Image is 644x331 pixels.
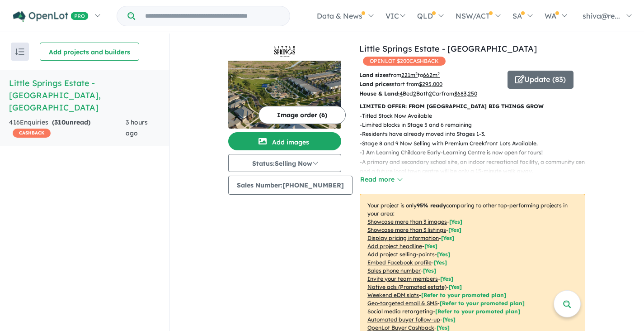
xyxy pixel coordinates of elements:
[13,129,51,138] span: CASHBACK
[360,174,402,185] button: Read more
[367,283,447,290] u: Native ads (Promoted estate)
[137,6,288,26] input: Try estate name, suburb, builder or developer
[54,118,66,126] span: 310
[437,71,440,76] sup: 2
[440,275,453,282] span: [ Yes ]
[413,90,416,97] u: 2
[259,106,346,124] button: Image order (6)
[359,43,537,54] a: Little Springs Estate - [GEOGRAPHIC_DATA]
[360,130,592,139] p: - Residents have already moved into Stages 1-3.
[423,267,436,274] span: [ Yes ]
[437,324,450,331] span: [Yes]
[359,80,501,89] p: start from
[415,71,418,76] sup: 2
[448,226,461,233] span: [ Yes ]
[15,48,24,55] img: sort.svg
[367,292,419,298] u: Weekend eDM slots
[401,72,418,78] u: 221 m
[421,292,506,298] span: [Refer to your promoted plan]
[508,71,573,89] button: Update (83)
[228,154,341,172] button: Status:Selling Now
[418,72,440,78] span: to
[360,120,592,130] p: - Limited blocks in Stage 5 and 6 remaining
[367,218,447,225] u: Showcase more than 3 images
[583,11,620,20] span: shiva@re...
[228,43,341,129] a: Little Springs Estate - Deanside LogoLittle Springs Estate - Deanside
[442,316,456,323] span: [Yes]
[437,251,450,258] span: [ Yes ]
[228,61,341,129] img: Little Springs Estate - Deanside
[9,77,160,114] h5: Little Springs Estate - [GEOGRAPHIC_DATA] , [GEOGRAPHIC_DATA]
[367,235,439,241] u: Display pricing information
[359,71,501,80] p: from
[9,117,126,139] div: 416 Enquir ies
[52,118,90,126] strong: ( unread)
[228,132,341,150] button: Add images
[400,90,403,97] u: 4
[359,72,389,78] b: Land sizes
[367,251,435,258] u: Add project selling-points
[13,11,89,22] img: Openlot PRO Logo White
[367,267,421,274] u: Sales phone number
[367,226,446,233] u: Showcase more than 3 listings
[419,81,442,87] u: $ 295,000
[441,235,454,241] span: [ Yes ]
[359,90,400,97] b: House & Land:
[367,275,438,282] u: Invite your team members
[454,90,477,97] u: $ 683,250
[429,90,432,97] u: 2
[228,176,353,195] button: Sales Number:[PHONE_NUMBER]
[367,324,434,331] u: OpenLot Buyer Cashback
[367,259,432,266] u: Embed Facebook profile
[449,283,462,290] span: [Yes]
[363,57,446,66] span: OPENLOT $ 200 CASHBACK
[367,308,433,315] u: Social media retargeting
[359,89,501,98] p: Bed Bath Car from
[449,218,462,225] span: [ Yes ]
[367,300,437,307] u: Geo-targeted email & SMS
[360,148,592,157] p: - I Am Learning Childcare Early-Learning Centre is now open for tours!
[360,102,585,111] p: LIMITED OFFER: FROM [GEOGRAPHIC_DATA] BIG THINGS GROW
[40,43,139,61] button: Add projects and builders
[360,139,592,148] p: - Stage 8 and 9 Now Selling with Premium Creekfront Lots Available.
[360,111,592,120] p: - Titled Stock Now Available
[423,72,440,78] u: 662 m
[232,46,338,57] img: Little Springs Estate - Deanside Logo
[360,158,592,176] p: - A primary and secondary school site, an indoor recreational facility, a community centre and a ...
[424,243,437,249] span: [ Yes ]
[359,81,392,87] b: Land prices
[126,118,148,137] span: 3 hours ago
[367,243,422,249] u: Add project headline
[440,300,525,307] span: [Refer to your promoted plan]
[367,316,440,323] u: Automated buyer follow-up
[435,308,520,315] span: [Refer to your promoted plan]
[434,259,447,266] span: [ Yes ]
[417,202,446,209] b: 95 % ready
